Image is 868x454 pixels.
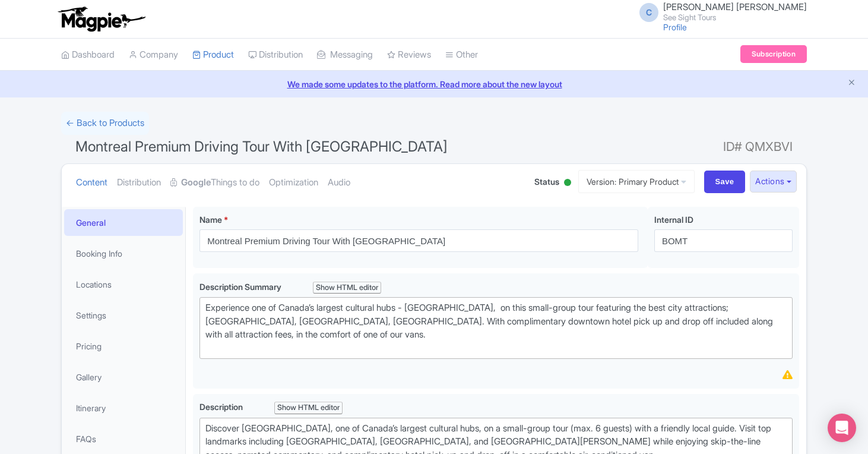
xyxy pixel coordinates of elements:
span: ID# QMXBVI [723,135,793,159]
span: Description Summary [199,282,283,292]
a: Subscription [740,45,807,63]
div: Show HTML editor [313,282,381,294]
a: Pricing [64,333,183,360]
a: C [PERSON_NAME] [PERSON_NAME] See Sight Tours [632,2,807,21]
button: Actions [750,171,797,193]
a: Settings [64,302,183,329]
a: GoogleThings to do [170,164,259,201]
span: Status [534,175,559,188]
a: We made some updates to the platform. Read more about the new layout [7,78,861,90]
span: Montreal Premium Driving Tour With [GEOGRAPHIC_DATA] [75,138,448,155]
a: Company [129,39,178,71]
span: [PERSON_NAME] [PERSON_NAME] [663,1,807,12]
span: Description [199,402,245,412]
a: Profile [663,22,687,32]
a: Booking Info [64,240,183,267]
a: General [64,209,183,236]
a: Itinerary [64,395,183,421]
a: Version: Primary Product [578,170,695,193]
a: Gallery [64,364,183,390]
a: Locations [64,271,183,298]
a: Reviews [387,39,431,71]
div: Show HTML editor [274,402,343,414]
a: Product [192,39,234,71]
span: Name [199,215,222,225]
a: ← Back to Products [61,112,149,135]
strong: Google [181,176,211,190]
div: Experience one of Canada’s largest cultural hubs - [GEOGRAPHIC_DATA], on this small-group tour fe... [205,301,787,355]
button: Close announcement [847,77,856,90]
a: Optimization [269,164,318,201]
a: Distribution [248,39,303,71]
a: FAQs [64,425,183,452]
span: Internal ID [654,215,693,225]
a: Messaging [317,39,373,71]
span: C [639,3,658,22]
small: See Sight Tours [663,14,807,21]
a: Distribution [117,164,161,201]
a: Other [445,39,478,71]
div: Active [562,174,574,193]
a: Dashboard [61,39,115,71]
a: Audio [328,164,350,201]
input: Save [704,171,746,193]
div: Open Intercom Messenger [828,414,856,442]
img: logo-ab69f6fb50320c5b225c76a69d11143b.png [55,6,147,32]
a: Content [76,164,107,201]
